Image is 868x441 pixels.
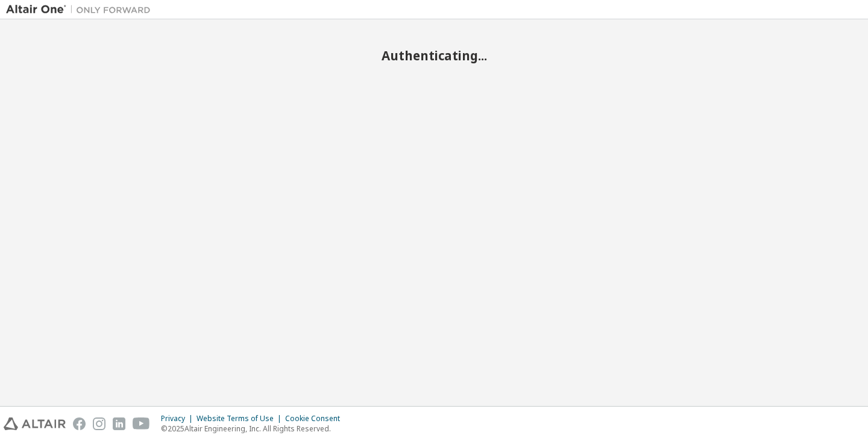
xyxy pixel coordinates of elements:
img: instagram.svg [93,417,105,430]
img: Altair One [6,4,157,16]
img: facebook.svg [73,417,86,430]
img: youtube.svg [133,417,150,430]
div: Website Terms of Use [197,414,285,424]
p: © 2025 Altair Engineering, Inc. All Rights Reserved. [161,424,347,434]
div: Cookie Consent [285,414,347,424]
img: linkedin.svg [113,417,125,430]
h2: Authenticating... [6,48,862,63]
img: altair_logo.svg [4,417,66,430]
div: Privacy [161,414,197,424]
